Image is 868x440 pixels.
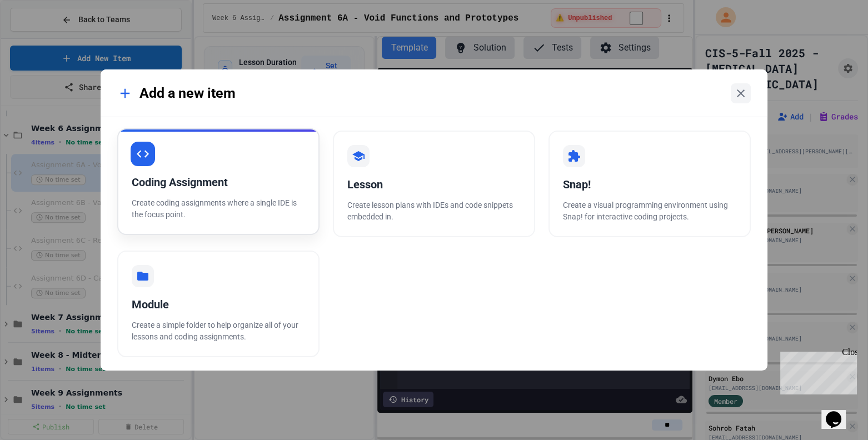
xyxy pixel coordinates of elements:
div: Coding Assignment [132,174,305,191]
div: Add a new item [117,83,236,104]
iframe: chat widget [821,396,857,429]
div: Chat with us now!Close [4,4,77,71]
div: Module [132,296,305,313]
p: Create a simple folder to help organize all of your lessons and coding assignments. [132,319,305,343]
p: Create coding assignments where a single IDE is the focus point. [132,197,305,221]
iframe: chat widget [776,347,857,394]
